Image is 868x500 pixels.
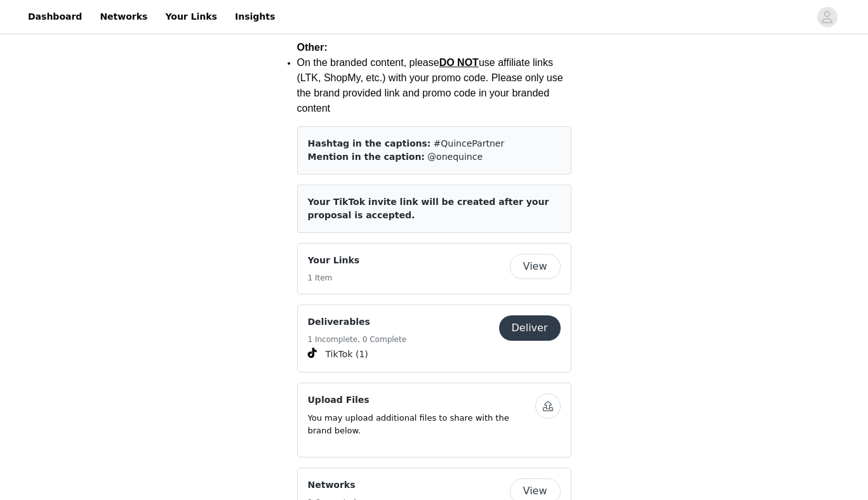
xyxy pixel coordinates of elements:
[308,254,360,267] h4: Your Links
[439,57,479,68] span: DO NOT
[308,315,407,329] h4: Deliverables
[297,57,563,114] span: On the branded content, please use affiliate links (LTK, ShopMy, etc.) with your promo code. Plea...
[308,272,360,284] h5: 1 Item
[427,152,483,162] span: @onequince
[308,334,407,345] h5: 1 Incomplete, 0 Complete
[308,138,431,148] span: Hashtag in the captions:
[20,3,90,31] a: Dashboard
[308,412,535,437] p: You may upload additional files to share with the brand below.
[326,348,368,361] span: TikTok (1)
[499,315,561,341] button: Deliver
[297,305,571,372] div: Deliverables
[227,3,283,31] a: Insights
[308,393,535,407] h4: Upload Files
[92,3,155,31] a: Networks
[308,478,356,492] h4: Networks
[434,138,505,148] span: #QuincePartner
[308,197,549,220] span: Your TikTok invite link will be created after your proposal is accepted.
[510,254,561,279] button: View
[297,42,328,53] strong: Other:
[821,7,833,27] div: avatar
[157,3,225,31] a: Your Links
[308,152,425,162] span: Mention in the caption:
